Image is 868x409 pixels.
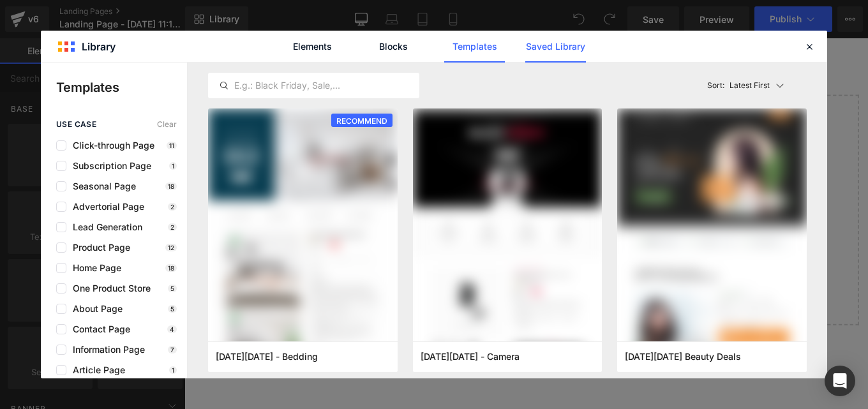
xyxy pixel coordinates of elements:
[363,31,424,63] a: Blocks
[31,285,742,294] p: or Drag & Drop elements from left sidebar
[169,366,177,374] p: 1
[168,305,177,313] p: 5
[825,366,855,396] div: Open Intercom Messenger
[216,351,318,362] span: Cyber Monday - Bedding
[282,31,343,63] a: Elements
[66,140,154,151] span: Click-through Page
[617,108,807,363] img: bb39deda-7990-40f7-8e83-51ac06fbe917.png
[209,78,419,93] input: E.g.: Black Friday, Sale,...
[702,73,807,98] button: Latest FirstSort:Latest First
[66,242,130,253] span: Product Page
[157,120,177,129] span: Clear
[66,345,145,355] span: Information Page
[167,142,177,149] p: 11
[66,161,151,171] span: Subscription Page
[525,31,586,63] a: Saved Library
[169,162,177,170] p: 1
[707,81,724,90] span: Sort:
[66,304,123,314] span: About Page
[168,203,177,211] p: 2
[66,181,136,191] span: Seasonal Page
[66,283,151,294] span: One Product Store
[168,346,177,353] p: 7
[165,182,177,190] p: 18
[31,94,742,109] p: Start building your page
[56,78,187,97] p: Templates
[66,324,130,334] span: Contact Page
[165,264,177,272] p: 18
[66,202,144,212] span: Advertorial Page
[66,263,121,273] span: Home Page
[168,223,177,231] p: 2
[167,325,177,333] p: 4
[730,80,770,91] p: Latest First
[168,285,177,292] p: 5
[625,351,741,362] span: Black Friday Beauty Deals
[444,31,505,63] a: Templates
[66,365,125,375] span: Article Page
[421,351,520,362] span: Black Friday - Camera
[56,120,96,129] span: use case
[165,244,177,251] p: 12
[66,222,142,232] span: Lead Generation
[331,114,393,128] span: RECOMMEND
[329,249,444,275] a: Explore Template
